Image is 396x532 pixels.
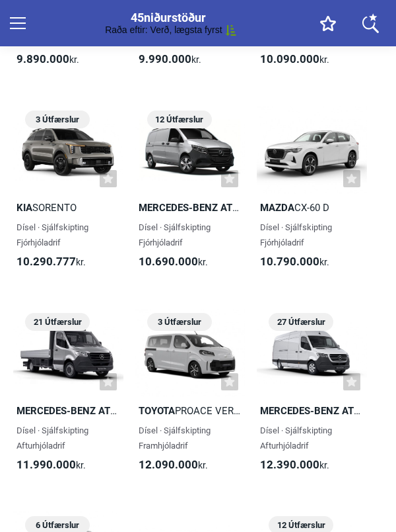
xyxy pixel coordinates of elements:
b: 9.990.000 [139,52,191,66]
h1: 45 niðurstöður [36,11,300,24]
h2: Proace Verso Langur [135,404,246,419]
b: 11.990.000 [16,458,76,471]
b: 10.790.000 [260,255,319,268]
b: 10.290.777 [16,255,76,268]
button: Raða eftir: Verð, lægsta fyrst [105,24,236,36]
span: kr. [139,254,208,270]
b: Kia [16,202,32,214]
a: 21 ÚtfærslurMercedes-Benz AtvinnubílarSprinter pallbíll 317 CDI millilangurDísel · SjálfskiptingA... [13,308,123,484]
a: 12 ÚtfærslurMercedes-Benz Atvinnubílar[PERSON_NAME] 114 CDI millilangurDísel · SjálfskiptingFjórh... [135,106,246,282]
b: Mercedes-Benz Atvinnubílar [139,202,290,214]
b: 10.090.000 [260,52,319,66]
span: 3 Útfærslur [154,313,205,331]
span: Dísel · Sjálfskipting Fjórhjóladrif [260,222,332,247]
span: Dísel · Sjálfskipting Fjórhjóladrif [16,222,88,247]
a: 3 ÚtfærslurToyotaProace Verso LangurDísel · SjálfskiptingFramhjóladrif12.090.000kr. [135,308,246,484]
h2: Sprinter pallbíll 317 CDI millilangur [13,404,123,419]
b: Mercedes-Benz Atvinnubílar [16,405,168,417]
span: 12 Útfærslur [154,111,205,128]
span: Dísel · Sjálfskipting Fjórhjóladrif [139,222,211,247]
a: MazdaCX-60 DDísel · SjálfskiptingFjórhjóladrif10.790.000kr. [257,106,367,282]
span: 3 Útfærslur [32,111,83,128]
span: Dísel · Sjálfskipting Afturhjóladrif [260,425,332,451]
h2: [PERSON_NAME] 114 CDI millilangur [135,200,246,216]
span: kr. [139,457,208,473]
h2: CX-60 D [257,200,367,216]
span: Raða eftir: Verð, lægsta fyrst [105,24,222,36]
h2: Sorento [13,200,123,216]
h2: Sprinter 317 CDI millilangur [257,404,367,419]
span: kr. [16,254,86,270]
b: 12.390.000 [260,458,319,471]
span: kr. [139,52,201,67]
span: kr. [260,52,329,67]
span: 21 Útfærslur [32,313,83,331]
span: kr. [16,52,79,67]
a: 27 ÚtfærslurMercedes-Benz AtvinnubílarSprinter 317 CDI millilangurDísel · SjálfskiptingAfturhjóla... [257,308,367,484]
b: 9.890.000 [16,52,69,66]
span: 27 Útfærslur [275,313,327,331]
b: 12.090.000 [139,458,198,471]
span: kr. [16,457,86,473]
span: Dísel · Sjálfskipting Afturhjóladrif [16,425,88,451]
span: Dísel · Sjálfskipting Framhjóladrif [139,425,211,451]
b: Toyota [139,405,175,417]
a: 3 ÚtfærslurKiaSorentoDísel · SjálfskiptingFjórhjóladrif10.290.777kr. [13,106,123,282]
span: kr. [260,457,329,473]
b: 10.690.000 [139,255,198,268]
span: kr. [260,254,329,270]
b: Mazda [260,202,294,214]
